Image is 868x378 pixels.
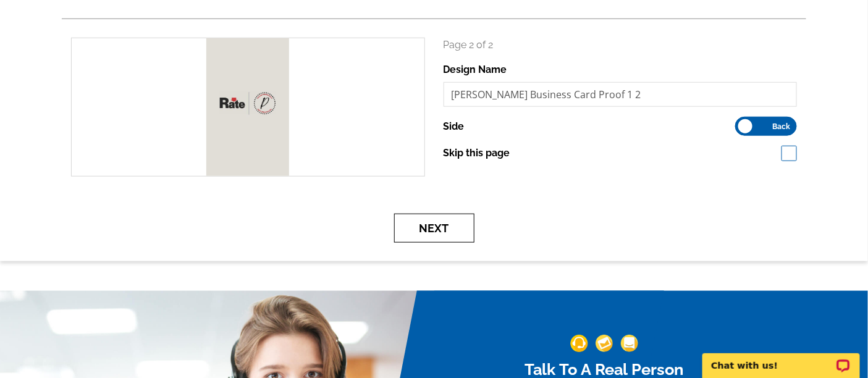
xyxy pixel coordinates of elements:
[694,339,868,378] iframe: LiveChat chat widget
[444,146,510,161] label: Skip this page
[570,335,588,353] img: support-img-1.png
[444,62,507,77] label: Design Name
[444,119,465,134] label: Side
[444,82,798,107] input: File Name
[620,335,638,353] img: support-img-3_1.png
[596,335,613,353] img: support-img-2.png
[444,38,798,52] p: Page 2 of 2
[772,124,790,130] span: Back
[394,214,474,243] button: Next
